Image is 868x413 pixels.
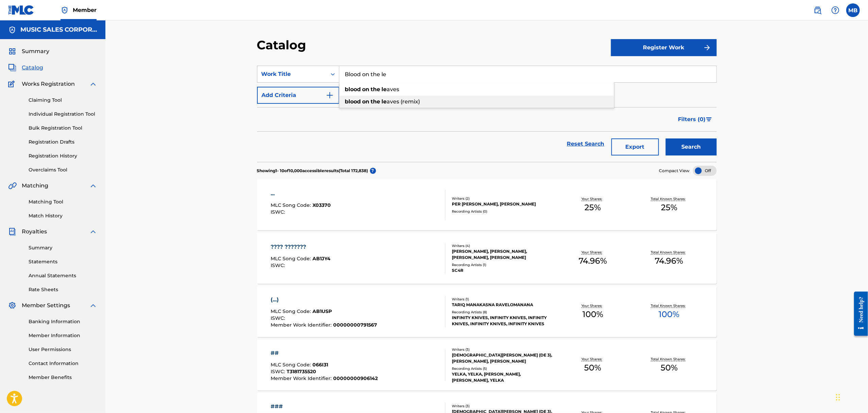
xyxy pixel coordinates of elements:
img: 9d2ae6d4665cec9f34b9.svg [326,91,334,99]
img: expand [89,80,97,88]
img: Catalog [8,64,16,72]
span: 00000000906142 [333,375,378,381]
span: Summary [22,47,49,55]
img: expand [89,228,97,236]
strong: le [382,98,387,105]
p: Your Shares: [581,250,604,255]
span: MLC Song Code : [271,362,312,368]
span: MLC Song Code : [271,255,312,262]
span: Matching [22,182,48,190]
img: Matching [8,182,17,190]
span: ISWC : [271,209,287,215]
div: TARIQ MANAKASNA RAVELOMANANA [452,302,555,308]
a: Public Search [811,3,824,17]
a: CatalogCatalog [8,64,43,72]
button: Add Criteria [257,87,339,104]
span: ISWC : [271,368,287,375]
span: Filters ( 0 ) [678,115,706,123]
p: Total Known Shares: [651,196,687,201]
div: ???? ??????? [271,243,330,251]
a: Registration History [29,152,97,160]
img: filter [706,117,712,121]
div: Writers ( 3 ) [452,347,555,352]
span: ? [370,168,376,174]
span: 00000000791567 [333,322,377,328]
form: Search Form [257,66,717,162]
strong: on [362,86,370,93]
a: Reset Search [564,136,608,151]
p: Your Shares: [581,303,604,308]
div: Writers ( 4 ) [452,243,555,248]
strong: on [362,98,370,105]
span: 100 % [582,308,603,320]
a: ???? ???????MLC Song Code:AB1JY4ISWC:Writers (4)[PERSON_NAME], [PERSON_NAME], [PERSON_NAME], [PER... [257,233,717,284]
button: Search [666,138,717,155]
img: MLC Logo [8,5,34,15]
img: Member Settings [8,301,16,310]
strong: the [371,86,380,93]
span: Catalog [22,64,43,72]
div: Recording Artists ( 1 ) [452,262,555,267]
span: Member Settings [22,301,70,310]
span: ISWC : [271,262,287,268]
div: [PERSON_NAME], [PERSON_NAME], [PERSON_NAME], [PERSON_NAME] [452,248,555,261]
span: 100 % [659,308,680,320]
span: X03370 [312,202,331,208]
a: ##MLC Song Code:066I31ISWC:T3181735520Member Work Identifier:00000000906142Writers (3)[DEMOGRAPHI... [257,340,717,391]
span: 25 % [584,201,601,214]
span: AB1JY4 [312,255,330,262]
span: 25 % [661,201,677,214]
span: Works Registration [22,80,75,88]
img: Royalties [8,228,16,236]
div: SC4R [452,267,555,274]
p: Total Known Shares: [651,250,687,255]
strong: le [382,86,387,93]
img: help [831,6,839,14]
a: ...MLC Song Code:X03370ISWC:Writers (2)PER [PERSON_NAME], [PERSON_NAME]Recording Artists (0)Your ... [257,179,717,230]
p: Total Known Shares: [651,303,687,308]
button: Export [611,138,659,155]
a: Registration Drafts [29,138,97,146]
strong: the [371,98,380,105]
div: (...) [271,296,377,304]
img: expand [89,301,97,310]
iframe: Resource Center [849,286,868,341]
div: Writers ( 2 ) [452,196,555,201]
span: aves (remix) [387,98,420,105]
span: 50 % [661,362,678,374]
div: [DEMOGRAPHIC_DATA][PERSON_NAME] (DE 3), [PERSON_NAME], [PERSON_NAME] [452,352,555,364]
p: Your Shares: [581,357,604,362]
span: AB1USP [312,308,332,314]
img: Accounts [8,26,16,34]
a: Statements [29,258,97,265]
div: Drag [836,387,840,408]
span: 74.96 % [655,255,683,267]
span: Member Work Identifier : [271,322,333,328]
div: ### [271,402,378,411]
span: 50 % [584,362,601,374]
span: Member [73,6,97,14]
span: T3181735520 [287,368,316,375]
div: YELKA, YELKA, [PERSON_NAME], [PERSON_NAME], YELKA [452,371,555,383]
iframe: Chat Widget [834,380,868,413]
a: Bulk Registration Tool [29,125,97,132]
div: ## [271,349,378,357]
span: ISWC : [271,315,287,321]
span: 74.96 % [579,255,607,267]
a: Overclaims Tool [29,166,97,174]
a: (...)MLC Song Code:AB1USPISWC:Member Work Identifier:00000000791567Writers (1)TARIQ MANAKASNA RAV... [257,286,717,337]
strong: blood [345,98,361,105]
div: INFINITY KNIVES, INFINITY KNIVES, INFINITY KNIVES, INFINITY KNIVES, INFINITY KNIVES [452,315,555,327]
span: Royalties [22,228,47,236]
div: ... [271,189,331,198]
img: Summary [8,47,16,55]
div: PER [PERSON_NAME], [PERSON_NAME] [452,201,555,207]
a: Individual Registration Tool [29,111,97,118]
button: Register Work [611,39,717,56]
a: User Permissions [29,346,97,353]
div: Work Title [261,70,323,78]
p: Total Known Shares: [651,357,687,362]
